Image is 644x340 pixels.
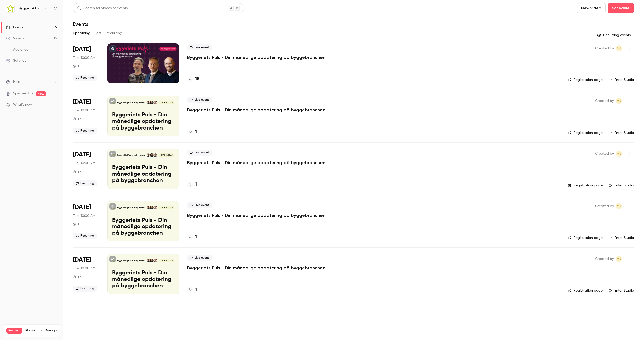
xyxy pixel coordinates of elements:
button: Upcoming [73,29,90,37]
div: Nov 25 Tue, 10:00 AM (Europe/Copenhagen) [73,201,99,241]
span: Created by [595,45,614,51]
img: Thomas Simonsen [150,153,153,157]
h4: 1 [195,286,197,293]
div: Events [6,25,23,30]
div: Oct 28 Tue, 10:00 AM (Europe/Copenhagen) [73,149,99,189]
img: Rasmus Schulian [154,259,157,262]
span: Created by [595,203,614,209]
h4: 1 [195,234,197,240]
span: new [36,91,46,96]
span: Live event [187,255,212,261]
div: Settings [6,58,26,63]
p: Byggeriets Puls - Din månedlige opdatering på byggebranchen [112,217,174,237]
a: Enter Studio [609,235,634,240]
span: Mads Toft Jensen [616,256,622,262]
a: Byggeriets Puls - Din månedlige opdatering på byggebranchen [187,54,325,60]
div: 1 h [73,64,82,68]
span: Mads Toft Jensen [616,98,622,104]
span: MJ [617,45,621,51]
a: 18 [187,76,199,82]
span: Tue, 10:00 AM [73,161,95,166]
span: Tue, 10:00 AM [73,55,95,60]
a: Enter Studio [609,130,634,135]
a: Byggeriets Puls - Din månedlige opdatering på byggebranchen [187,212,325,218]
img: tab_domain_overview_orange.svg [14,29,18,33]
span: Plan usage [25,329,42,333]
span: [DATE] [73,45,91,53]
a: Byggeriets Puls - Din månedlige opdatering på byggebranchenByggefakta | Powered by HubexoRasmus S... [107,149,179,189]
div: Sep 30 Tue, 10:00 AM (Europe/Copenhagen) [73,96,99,136]
span: Tue, 10:00 AM [73,213,95,218]
a: Manage [45,329,57,333]
div: Dec 30 Tue, 10:00 AM (Europe/Copenhagen) [73,254,99,294]
a: Registration page [568,288,603,293]
div: Audience [6,47,28,52]
a: Registration page [568,77,603,82]
a: Registration page [568,235,603,240]
h4: 18 [195,76,199,82]
p: Byggeriets Puls - Din månedlige opdatering på byggebranchen [187,107,325,113]
h4: 1 [195,181,197,188]
a: Enter Studio [609,77,634,82]
img: Rasmus Schulian [154,153,157,157]
img: website_grey.svg [8,13,12,17]
img: Lasse Lundqvist [146,153,150,157]
span: MJ [617,151,621,157]
a: Registration page [568,183,603,188]
span: Live event [187,44,212,50]
a: Byggeriets Puls - Din månedlige opdatering på byggebranchenByggefakta | Powered by HubexoRasmus S... [107,201,179,241]
span: [DATE] [73,151,91,159]
button: New video [577,3,606,13]
span: Created by [595,98,614,104]
p: Byggeriets Puls - Din månedlige opdatering på byggebranchen [112,270,174,289]
p: Byggefakta | Powered by Hubexo [117,101,145,104]
a: 1 [187,129,197,135]
button: Schedule [608,3,634,13]
span: Recurring [73,233,97,239]
span: [DATE] 10:00 AM [158,101,174,104]
div: 1 h [73,170,82,174]
span: Recurring [73,286,97,292]
div: Keywords by Traffic [56,30,85,33]
img: Lasse Lundqvist [146,259,150,262]
span: Recurring [73,128,97,134]
a: Byggeriets Puls - Din månedlige opdatering på byggebranchen [187,160,325,166]
p: Byggefakta | Powered by Hubexo [117,259,145,262]
div: 1 h [73,275,82,279]
span: Recurring [73,75,97,81]
p: Byggefakta | Powered by Hubexo [117,206,145,209]
h1: Events [73,21,88,27]
span: Created by [595,256,614,262]
img: Thomas Simonsen [150,101,153,104]
span: Mads Toft Jensen [616,151,622,157]
span: [DATE] [73,203,91,211]
button: Past [94,29,102,37]
span: Mads Toft Jensen [616,45,622,51]
img: Thomas Simonsen [150,206,153,209]
span: Live event [187,202,212,208]
img: Thomas Simonsen [150,259,153,262]
span: Mads Toft Jensen [616,203,622,209]
a: 1 [187,234,197,240]
a: SpeakerHub [13,91,33,96]
span: Live event [187,97,212,103]
span: [DATE] [73,256,91,264]
div: Search for videos or events [77,6,128,11]
div: Aug 26 Tue, 10:00 AM (Europe/Copenhagen) [73,43,99,83]
span: [DATE] 10:00 AM [158,206,174,209]
h4: 1 [195,129,197,135]
a: Byggeriets Puls - Din månedlige opdatering på byggebranchen [187,265,325,271]
img: Lasse Lundqvist [146,206,150,209]
span: Tue, 10:00 AM [73,266,95,271]
p: Byggefakta | Powered by Hubexo [117,154,145,156]
a: 1 [187,181,197,188]
span: [DATE] 10:00 AM [158,259,174,262]
h6: Byggefakta | Powered by Hubexo [19,6,42,11]
div: 1 h [73,222,82,226]
div: 1 h [73,117,82,121]
span: MJ [617,203,621,209]
img: Rasmus Schulian [154,101,157,104]
a: 1 [187,286,197,293]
